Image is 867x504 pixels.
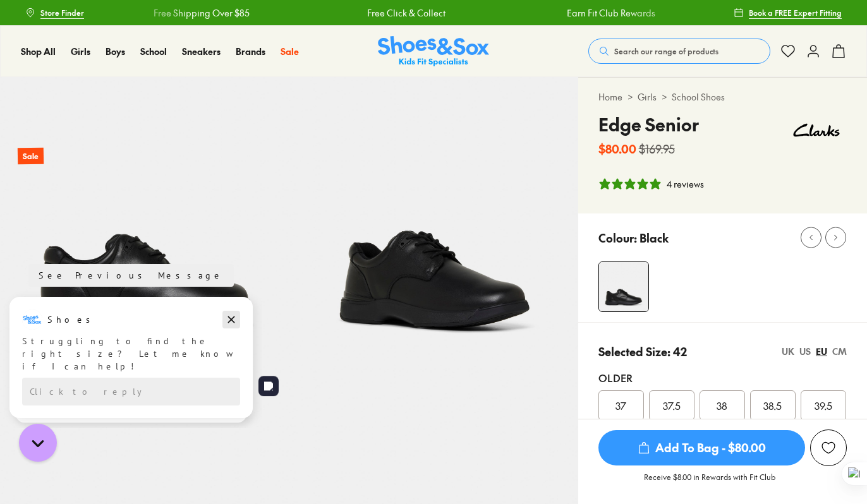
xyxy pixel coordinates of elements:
[763,398,782,413] span: 38.5
[367,6,446,20] a: Free Click & Collect
[140,45,167,58] a: School
[786,111,847,149] img: Vendor logo
[782,345,794,358] div: UK
[154,6,250,20] a: Free Shipping Over $85
[13,419,63,466] iframe: Gorgias live chat messenger
[18,148,44,165] p: Sale
[672,90,725,104] a: School Shoes
[598,229,637,246] p: Colour:
[816,345,827,358] div: EU
[614,45,718,57] span: Search our range of products
[567,6,655,20] a: Earn Fit Club Rewards
[667,177,704,191] div: 4 reviews
[106,45,125,57] span: Boys
[22,47,42,68] img: Shoes logo
[639,140,675,157] s: $169.95
[281,45,299,58] a: Sale
[663,398,681,413] span: 37.5
[22,73,240,111] div: Struggling to find the right size? Let me know if I can help!
[281,45,299,57] span: Sale
[236,45,265,57] span: Brands
[289,77,578,366] img: 5-517208_1
[71,45,90,58] a: Girls
[815,398,832,413] span: 39.5
[588,39,770,64] button: Search our range of products
[598,140,636,157] b: $80.00
[599,262,648,311] img: 4-517209_1
[47,51,97,64] h3: Shoes
[22,116,240,143] div: Reply to the campaigns
[182,45,221,58] a: Sneakers
[598,90,622,104] a: Home
[378,36,489,67] img: SNS_Logo_Responsive.svg
[749,7,842,18] span: Book a FREE Expert Fitting
[40,7,84,18] span: Store Finder
[734,1,842,24] a: Book a FREE Expert Fitting
[799,345,811,358] div: US
[140,45,167,57] span: School
[21,45,56,57] span: Shop All
[810,429,847,466] button: Add to Wishlist
[615,398,626,413] span: 37
[598,111,699,138] h4: Edge Senior
[598,370,847,385] div: Older
[378,36,489,67] a: Shoes & Sox
[21,45,56,58] a: Shop All
[598,430,805,465] span: Add To Bag - $80.00
[638,90,657,104] a: Girls
[598,429,805,466] button: Add To Bag - $80.00
[39,7,224,20] span: See previous message
[9,35,253,156] div: Campaign message
[28,2,234,25] button: See previous message
[9,47,253,111] div: Message from Shoes. Struggling to find the right size? Let me know if I can help!
[640,229,669,246] p: Black
[598,343,687,360] p: Selected Size: 42
[598,90,847,104] div: > >
[106,45,125,58] a: Boys
[182,45,221,57] span: Sneakers
[644,471,775,494] p: Receive $8.00 in Rewards with Fit Club
[236,45,265,58] a: Brands
[598,177,704,191] button: 5 stars, 4 ratings
[717,398,727,413] span: 38
[25,1,84,24] a: Store Finder
[832,345,847,358] div: CM
[71,45,90,57] span: Girls
[222,49,240,66] button: Dismiss campaign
